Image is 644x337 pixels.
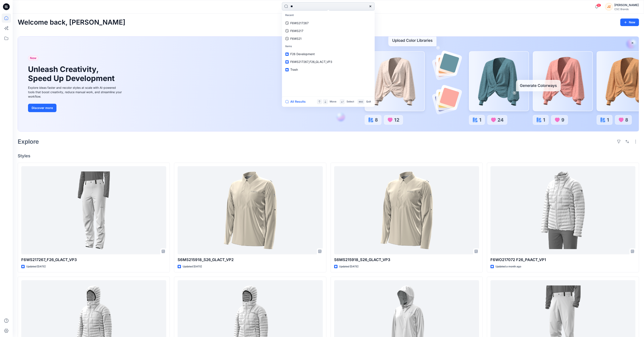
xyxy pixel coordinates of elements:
h2: Welcome back, [PERSON_NAME] [18,19,125,26]
p: Updated [DATE] [183,264,202,269]
p: S6MS215918_S26_GLACT_VP3 [334,257,479,263]
p: F6WS217 [290,29,303,33]
p: S6MS215918_S26_GLACT_VP2 [178,257,323,263]
div: JZ [605,3,613,11]
p: Items [283,42,374,50]
span: F6WS217267_F26_GLACT_VP3 [290,60,332,64]
p: F6WS21 [290,36,302,41]
a: F6WS217267_F26_GLACT_VP3 [21,166,166,255]
p: Updated a month ago [495,264,521,269]
p: Recent [283,11,374,19]
a: Trash [283,66,374,74]
p: F6WS217267 [290,21,309,25]
p: esc [359,100,363,104]
a: F6WS217267 [283,19,374,27]
span: New [30,56,36,61]
span: Trash [290,68,298,72]
a: F6WS217267_F26_GLACT_VP3 [283,58,374,66]
a: F6WS21 [283,35,374,42]
div: [PERSON_NAME] [614,3,639,8]
h1: Unleash Creativity, Speed Up Development [28,65,116,83]
p: Updated [DATE] [26,264,46,269]
p: F6WS217267_F26_GLACT_VP3 [21,257,166,263]
h2: Explore [18,138,39,145]
div: Explore ideas faster and recolor styles at scale with AI-powered tools that boost creativity, red... [28,85,123,99]
p: F6WO217072 F26_PAACT_VP1 [490,257,635,263]
button: All Results [285,99,308,104]
a: F6WO217072 F26_PAACT_VP1 [490,166,635,255]
a: F6WS217 [283,27,374,35]
div: CSC Brands [614,8,639,11]
a: Discover more [28,104,123,112]
a: S6MS215918_S26_GLACT_VP3 [334,166,479,255]
span: 10 [596,4,601,7]
button: Discover more [28,104,56,112]
button: New [620,19,639,26]
p: Quit [366,100,371,104]
span: F26 Development [290,52,315,56]
a: F26 Development [283,50,374,58]
p: Select [346,100,354,104]
p: Move [329,100,336,104]
p: Updated [DATE] [339,264,358,269]
h4: Styles [18,153,639,158]
a: S6MS215918_S26_GLACT_VP2 [178,166,323,255]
